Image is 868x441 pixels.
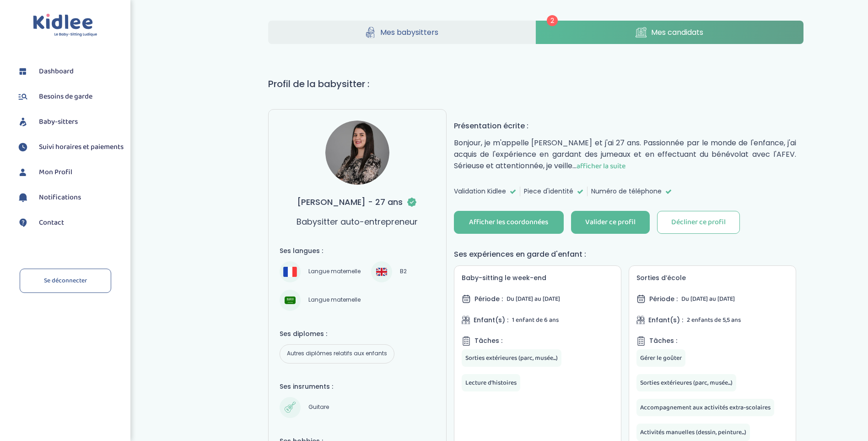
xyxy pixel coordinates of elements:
h4: Présentation écrite : [454,120,796,132]
span: Besoins de garde [39,91,92,102]
img: Anglais [376,266,387,277]
span: Enfant(s) : [648,315,683,325]
a: Mes babysitters [268,21,536,44]
span: Période : [649,294,678,304]
span: Mes candidats [651,27,703,38]
span: Autres diplômes relatifs aux enfants [284,348,390,359]
span: Suivi horaires et paiements [39,142,124,153]
a: Contact [16,216,124,230]
img: contact.svg [16,216,30,230]
span: Tâches : [649,336,677,346]
span: Sorties extérieures (parc, musée...) [465,353,558,363]
span: Piece d'identité [524,187,573,196]
a: Mes candidats [536,21,803,44]
img: Arabe [285,295,296,306]
a: Suivi horaires et paiements [16,140,124,154]
span: Langue maternelle [305,266,364,277]
img: suivihoraire.svg [16,140,30,154]
p: Bonjour, je m'appelle [PERSON_NAME] et j'ai 27 ans. Passionnée par le monde de l'enfance, j'ai ac... [454,137,796,172]
span: Période : [474,294,503,304]
img: babysitters.svg [16,115,30,129]
h4: Ses insruments : [280,382,435,391]
span: Notifications [39,192,81,203]
span: Mon Profil [39,167,72,178]
span: Sorties extérieures (parc, musée...) [640,378,733,388]
span: Contact [39,217,64,228]
span: 1 enfant de 6 ans [512,315,559,325]
span: Lecture d'histoires [465,378,517,388]
span: Baby-sitters [39,116,78,127]
span: 2 [547,15,558,26]
button: Décliner ce profil [657,211,740,234]
img: notification.svg [16,191,30,204]
span: Dashboard [39,66,74,77]
h4: Ses expériences en garde d'enfant : [454,248,796,260]
a: Dashboard [16,65,124,78]
span: Numéro de téléphone [591,187,662,196]
h4: Ses diplomes : [280,329,435,339]
img: profil.svg [16,165,30,179]
a: Mon Profil [16,165,124,179]
div: Décliner ce profil [671,217,726,228]
h4: Ses langues : [280,246,435,256]
div: Afficher les coordonnées [469,217,548,228]
span: Du [DATE] au [DATE] [681,294,735,304]
a: Se déconnecter [20,269,111,293]
img: dashboard.svg [16,65,30,78]
h3: [PERSON_NAME] - 27 ans [297,196,417,208]
span: Activités manuelles (dessin, peinture...) [640,427,746,437]
span: Du [DATE] au [DATE] [507,294,560,304]
img: Français [283,267,297,276]
button: Afficher les coordonnées [454,211,564,234]
button: Valider ce profil [571,211,650,234]
span: Enfant(s) : [474,315,508,325]
a: Besoins de garde [16,90,124,104]
span: Gérer le goûter [640,353,682,363]
a: Notifications [16,191,124,204]
a: Baby-sitters [16,115,124,129]
span: afficher la suite [577,160,625,172]
img: logo.svg [33,14,97,37]
span: Validation Kidlee [454,187,506,196]
span: Mes babysitters [380,27,438,38]
div: Valider ce profil [585,217,636,228]
h5: Sorties d’école [636,273,788,283]
span: Tâches : [474,336,502,346]
span: 2 enfants de 5,5 ans [687,315,741,325]
span: Accompagnement aux activités extra-scolaires [640,402,771,413]
span: Guitare [305,402,332,413]
img: besoin.svg [16,90,30,104]
img: avatar [325,121,389,185]
h1: Profil de la babysitter : [268,77,803,91]
p: Babysitter auto-entrepreneur [297,215,418,228]
span: B2 [397,266,410,277]
h5: Baby-sitting le week-end [462,273,614,283]
span: Langue maternelle [305,295,364,306]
